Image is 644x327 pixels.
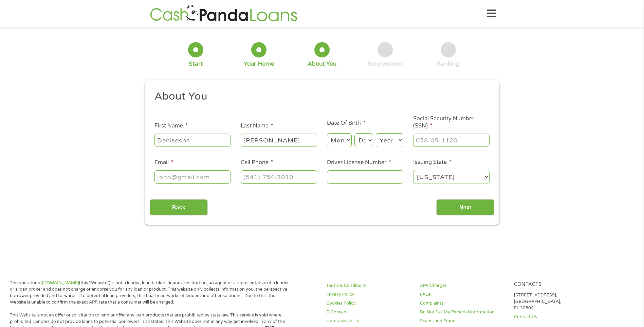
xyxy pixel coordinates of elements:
h4: Contacts [514,281,600,288]
a: Privacy Policy [326,291,412,298]
label: Last Name [241,122,273,130]
div: About You [308,60,336,68]
div: Start [189,60,203,68]
a: Do Not Sell My Personal Information [420,309,505,315]
input: John [154,134,231,147]
label: Social Security Number (SSN) [413,115,490,130]
a: Cookies Policy [326,300,412,307]
input: Smith [241,134,317,147]
label: Cell Phone [241,159,273,166]
a: Scams and Fraud [420,318,505,324]
label: Issuing State [413,159,452,166]
label: Driver License Number [327,159,391,166]
h2: About You [154,90,484,103]
input: Back [150,199,208,216]
div: Your Home [244,60,274,68]
a: state-availability [326,318,412,324]
a: E-Consent [326,309,412,315]
p: The operator of (this “Website”) is not a lender, loan broker, financial institution, an agent or... [10,280,292,306]
a: FAQs [420,291,505,298]
a: APR Charges [420,282,505,289]
img: GetLoanNow Logo [148,4,299,23]
div: Banking [437,60,459,68]
input: (541) 754-3010 [241,170,317,183]
input: 078-05-1120 [413,134,490,147]
label: Date Of Birth [327,120,366,127]
a: Contact Us [514,314,600,320]
label: Email [154,159,173,166]
p: [STREET_ADDRESS], [GEOGRAPHIC_DATA], FL 32804. [514,292,600,311]
div: Employment [367,60,403,68]
a: Complaints [420,300,505,307]
a: [DOMAIN_NAME] [42,280,79,286]
a: Terms & Conditions [326,282,412,289]
input: john@gmail.com [154,170,231,183]
input: Next [436,199,494,216]
label: First Name [154,122,188,130]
